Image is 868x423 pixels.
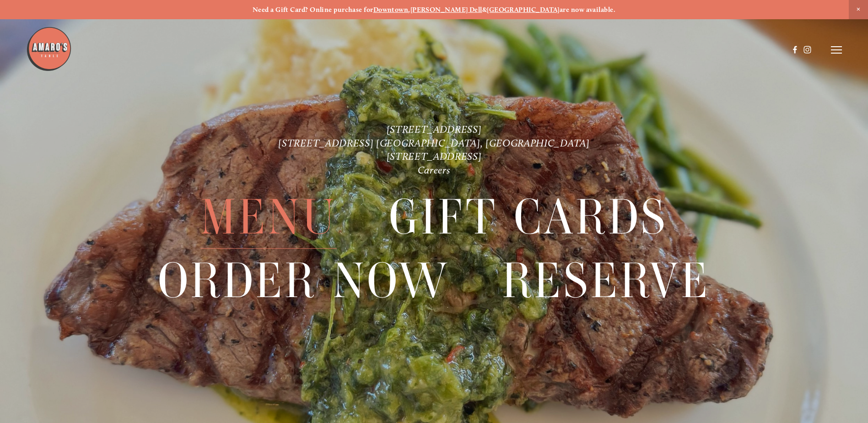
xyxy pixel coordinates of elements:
[158,249,450,312] span: Order Now
[253,5,373,14] strong: Need a Gift Card? Online purchase for
[410,5,482,14] a: [PERSON_NAME] Dell
[278,137,589,149] a: [STREET_ADDRESS] [GEOGRAPHIC_DATA], [GEOGRAPHIC_DATA]
[502,249,710,312] span: Reserve
[482,5,487,14] strong: &
[408,5,410,14] strong: ,
[26,26,72,72] img: Amaro's Table
[158,249,450,312] a: Order Now
[502,249,710,312] a: Reserve
[373,5,409,14] a: Downtown
[487,5,560,14] a: [GEOGRAPHIC_DATA]
[389,186,668,248] a: Gift Cards
[418,164,451,176] a: Careers
[387,150,482,163] a: [STREET_ADDRESS]
[200,186,337,248] a: Menu
[560,5,615,14] strong: are now available.
[387,123,482,136] a: [STREET_ADDRESS]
